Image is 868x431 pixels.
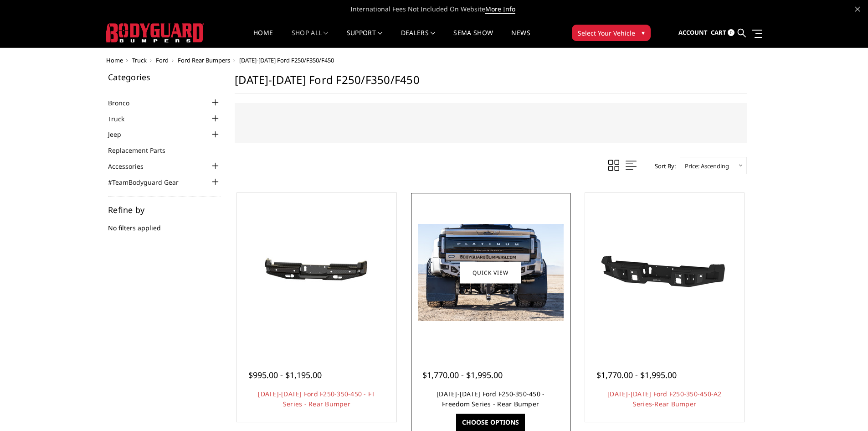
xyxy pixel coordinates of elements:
span: $1,770.00 - $1,995.00 [422,369,503,380]
a: shop all [292,30,329,47]
span: $995.00 - $1,195.00 [248,369,322,380]
span: $1,770.00 - $1,995.00 [596,369,677,380]
label: Sort By: [650,159,676,173]
a: Account [678,21,708,45]
h1: [DATE]-[DATE] Ford F250/F350/F450 [235,73,747,94]
a: SEMA Show [453,30,493,47]
a: Truck [108,114,136,124]
a: Bronco [108,98,141,108]
a: Truck [132,56,147,64]
img: BODYGUARD BUMPERS [106,23,204,42]
a: [DATE]-[DATE] Ford F250-350-450-A2 Series-Rear Bumper [607,389,722,408]
a: Home [106,56,123,64]
button: Select Your Vehicle [572,25,651,41]
img: 2023-2025 Ford F250-350-450 - Freedom Series - Rear Bumper [418,224,564,321]
a: [DATE]-[DATE] Ford F250-350-450 - Freedom Series - Rear Bumper [437,389,544,408]
a: Choose Options [456,414,525,431]
a: 2023-2025 Ford F250-350-450 - Freedom Series - Rear Bumper 2023-2025 Ford F250-350-450 - Freedom ... [413,195,568,350]
a: Home [253,30,273,47]
a: Support [347,30,383,47]
a: News [511,30,530,47]
span: Cart [711,28,726,36]
img: 2023-2026 Ford F250-350-450 - FT Series - Rear Bumper [244,238,390,307]
span: Select Your Vehicle [578,28,635,38]
a: #TeamBodyguard Gear [108,177,190,187]
a: More Info [485,5,515,14]
a: Replacement Parts [108,145,177,155]
h5: Refine by [108,206,221,214]
div: No filters applied [108,206,221,242]
span: Account [678,28,708,36]
a: Jeep [108,130,133,139]
span: [DATE]-[DATE] Ford F250/F350/F450 [239,56,334,64]
img: 2023-2025 Ford F250-350-450-A2 Series-Rear Bumper [591,232,737,314]
span: ▾ [642,28,645,37]
a: Ford Rear Bumpers [178,56,230,64]
a: Quick view [460,262,521,283]
h5: Categories [108,73,221,81]
span: 0 [728,29,734,36]
a: Accessories [108,161,155,171]
a: Ford [156,56,169,64]
a: Dealers [401,30,436,47]
a: 2023-2026 Ford F250-350-450 - FT Series - Rear Bumper [239,195,394,350]
iframe: Chat Widget [822,387,868,431]
a: [DATE]-[DATE] Ford F250-350-450 - FT Series - Rear Bumper [258,389,375,408]
a: Cart 0 [711,21,734,45]
a: 2023-2025 Ford F250-350-450-A2 Series-Rear Bumper 2023-2025 Ford F250-350-450-A2 Series-Rear Bumper [587,195,742,350]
